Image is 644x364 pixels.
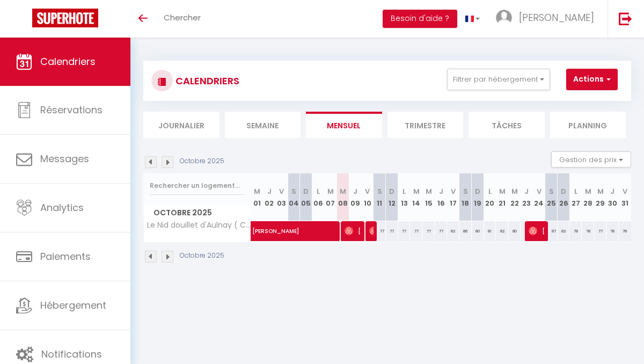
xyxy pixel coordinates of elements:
[511,186,518,196] abbr: M
[545,173,558,221] th: 25
[144,205,251,221] span: Octobre 2025
[488,186,492,196] abbr: L
[551,151,631,168] button: Gestion des prix
[361,173,374,221] th: 10
[561,186,566,196] abbr: D
[377,186,382,196] abbr: S
[463,186,468,196] abbr: S
[574,186,577,196] abbr: L
[180,251,224,261] p: Octobre 2025
[291,186,296,196] abbr: S
[267,186,272,196] abbr: J
[619,173,631,221] th: 31
[422,173,435,221] th: 15
[499,186,506,196] abbr: M
[386,173,398,221] th: 12
[521,173,533,221] th: 23
[484,221,496,241] div: 81
[180,156,224,166] p: Octobre 2025
[582,221,594,241] div: 78
[426,186,432,196] abbr: M
[150,176,245,195] input: Rechercher un logement...
[353,186,357,196] abbr: J
[451,186,456,196] abbr: V
[317,186,320,196] abbr: L
[623,186,627,196] abbr: V
[41,347,102,361] span: Notifications
[566,69,618,90] button: Actions
[597,186,604,196] abbr: M
[549,186,554,196] abbr: S
[306,112,382,138] li: Mensuel
[619,221,631,241] div: 78
[336,173,349,221] th: 08
[383,10,457,28] button: Besoin d'aide ?
[496,173,508,221] th: 21
[484,173,496,221] th: 20
[606,173,619,221] th: 30
[340,186,346,196] abbr: M
[550,112,626,138] li: Planning
[469,112,545,138] li: Tâches
[143,112,219,138] li: Journalier
[374,173,386,221] th: 11
[389,186,394,196] abbr: D
[225,112,301,138] li: Semaine
[325,173,337,221] th: 07
[32,9,98,27] img: Super Booking
[349,173,361,221] th: 09
[594,221,606,241] div: 77
[619,12,632,25] img: logout
[40,201,84,214] span: Analytics
[585,186,591,196] abbr: M
[288,173,300,221] th: 04
[275,173,288,221] th: 03
[472,221,484,241] div: 80
[365,186,370,196] abbr: V
[558,221,570,241] div: 82
[475,186,480,196] abbr: D
[145,221,253,229] span: Le Nid douillet d'Aulnay ( CosyHome)
[279,186,284,196] abbr: V
[402,186,406,196] abbr: L
[496,10,512,26] img: ...
[410,173,422,221] th: 14
[472,173,484,221] th: 19
[312,173,325,221] th: 06
[247,221,259,242] a: [PERSON_NAME]
[303,186,309,196] abbr: D
[569,173,582,221] th: 27
[519,11,594,24] span: [PERSON_NAME]
[569,221,582,241] div: 78
[254,186,260,196] abbr: M
[387,112,464,138] li: Trimestre
[508,173,521,221] th: 22
[459,221,472,241] div: 86
[447,69,550,90] button: Filtrer par hébergement
[447,221,459,241] div: 82
[327,186,334,196] abbr: M
[533,173,545,221] th: 24
[537,186,541,196] abbr: V
[40,152,89,165] span: Messages
[558,173,570,221] th: 26
[173,69,239,93] h3: CALENDRIERS
[496,221,508,241] div: 82
[610,186,614,196] abbr: J
[369,221,374,241] span: Bacar Mane
[435,173,447,221] th: 16
[594,173,606,221] th: 29
[40,103,103,117] span: Réservations
[582,173,594,221] th: 28
[40,299,106,312] span: Hébergement
[529,221,545,241] span: [PERSON_NAME]
[398,173,411,221] th: 13
[508,221,521,241] div: 80
[263,173,275,221] th: 02
[252,215,425,236] span: [PERSON_NAME]
[545,221,558,241] div: 87
[606,221,619,241] div: 78
[251,173,264,221] th: 01
[40,250,91,263] span: Paiements
[439,186,443,196] abbr: J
